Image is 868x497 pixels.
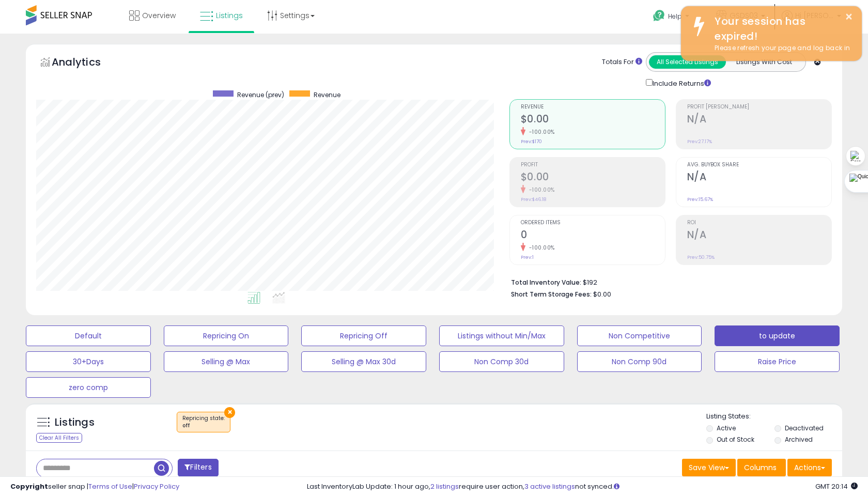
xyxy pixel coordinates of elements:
li: $192 [511,275,824,288]
span: Help [668,12,682,21]
h2: N/A [687,229,831,243]
button: Actions [787,459,832,476]
label: Archived [785,435,813,444]
div: Totals For [602,57,642,67]
span: Repricing state : [182,414,225,430]
small: -100.00% [525,244,555,252]
h2: 0 [521,229,665,243]
span: Avg. Buybox Share [687,162,831,168]
button: Columns [737,459,786,476]
strong: Copyright [10,482,48,491]
button: 30+Days [26,351,151,372]
a: Terms of Use [88,482,132,491]
button: Listings without Min/Max [439,325,564,346]
button: Raise Price [715,351,840,372]
label: Active [717,424,736,432]
button: Non Competitive [577,325,702,346]
span: $0.00 [593,289,611,299]
a: Help [645,2,700,34]
small: Prev: 15.67% [687,196,713,203]
span: Profit [521,162,665,168]
small: Prev: 50.75% [687,254,715,260]
button: Non Comp 30d [439,351,564,372]
span: Revenue (prev) [237,90,284,99]
label: Out of Stock [717,435,754,444]
button: Default [26,325,151,346]
h2: N/A [687,113,831,127]
button: Repricing On [164,325,289,346]
h2: N/A [687,171,831,185]
small: Prev: $46.18 [521,196,546,203]
small: Prev: 27.17% [687,138,712,145]
span: 2025-08-14 20:14 GMT [815,482,858,491]
button: × [845,10,853,23]
a: 2 listings [430,482,459,491]
div: off [182,422,225,429]
h2: $0.00 [521,113,665,127]
span: Revenue [521,104,665,110]
b: Short Term Storage Fees: [511,290,592,299]
div: Your session has expired! [707,14,854,43]
span: Profit [PERSON_NAME] [687,104,831,110]
button: All Selected Listings [649,55,726,69]
span: ROI [687,220,831,226]
span: Revenue [314,90,340,99]
button: zero comp [26,377,151,398]
button: Repricing Off [301,325,426,346]
button: to update [715,325,840,346]
div: seller snap | | [10,482,179,492]
h5: Analytics [52,55,121,72]
button: Selling @ Max 30d [301,351,426,372]
a: 3 active listings [524,482,575,491]
button: Selling @ Max [164,351,289,372]
small: -100.00% [525,128,555,136]
span: Ordered Items [521,220,665,226]
div: Last InventoryLab Update: 1 hour ago, require user action, not synced. [307,482,858,492]
span: Columns [744,462,777,473]
div: Clear All Filters [36,433,82,443]
small: -100.00% [525,186,555,194]
a: Privacy Policy [134,482,179,491]
i: Get Help [653,9,665,22]
button: Non Comp 90d [577,351,702,372]
div: Please refresh your page and log back in [707,43,854,53]
p: Listing States: [706,412,842,422]
h5: Listings [55,415,95,430]
small: Prev: $170 [521,138,542,145]
button: Save View [682,459,736,476]
b: Total Inventory Value: [511,278,581,287]
div: Include Returns [638,77,723,89]
span: Listings [216,10,243,21]
span: Overview [142,10,176,21]
button: Listings With Cost [725,55,802,69]
button: Filters [178,459,218,477]
small: Prev: 1 [521,254,534,260]
h2: $0.00 [521,171,665,185]
label: Deactivated [785,424,824,432]
button: × [224,407,235,418]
